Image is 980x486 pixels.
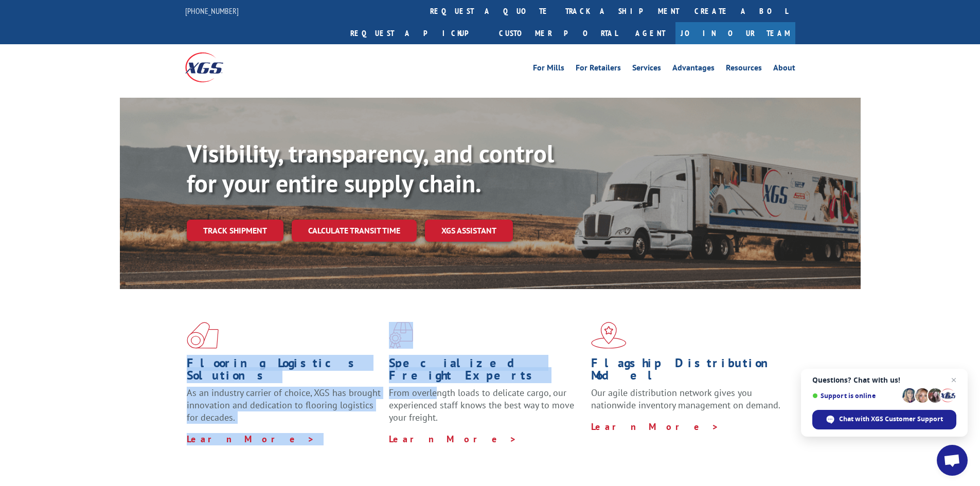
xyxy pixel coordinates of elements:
[187,220,283,241] a: Track shipment
[937,445,968,476] div: Open chat
[591,387,780,411] span: Our agile distribution network gives you nationwide inventory management on demand.
[187,357,381,387] h1: Flooring Logistics Solutions
[576,64,621,75] a: For Retailers
[389,387,583,433] p: From overlength loads to delicate cargo, our experienced staff knows the best way to move your fr...
[948,374,960,386] span: Close chat
[591,322,627,349] img: xgs-icon-flagship-distribution-model-red
[726,64,762,75] a: Resources
[425,220,513,242] a: XGS ASSISTANT
[389,322,413,349] img: xgs-icon-focused-on-flooring-red
[839,415,943,424] span: Chat with XGS Customer Support
[187,387,381,423] span: As an industry carrier of choice, XGS has brought innovation and dedication to flooring logistics...
[187,433,315,445] a: Learn More >
[773,64,795,75] a: About
[812,392,899,400] span: Support is online
[672,64,715,75] a: Advantages
[812,410,956,429] div: Chat with XGS Customer Support
[185,6,239,16] a: [PHONE_NUMBER]
[533,64,564,75] a: For Mills
[292,220,417,242] a: Calculate transit time
[187,322,219,349] img: xgs-icon-total-supply-chain-intelligence-red
[343,22,491,44] a: Request a pickup
[632,64,661,75] a: Services
[812,376,956,384] span: Questions? Chat with us!
[591,357,786,387] h1: Flagship Distribution Model
[187,137,554,199] b: Visibility, transparency, and control for your entire supply chain.
[389,357,583,387] h1: Specialized Freight Experts
[389,433,517,445] a: Learn More >
[675,22,795,44] a: Join Our Team
[491,22,625,44] a: Customer Portal
[625,22,675,44] a: Agent
[591,421,719,433] a: Learn More >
